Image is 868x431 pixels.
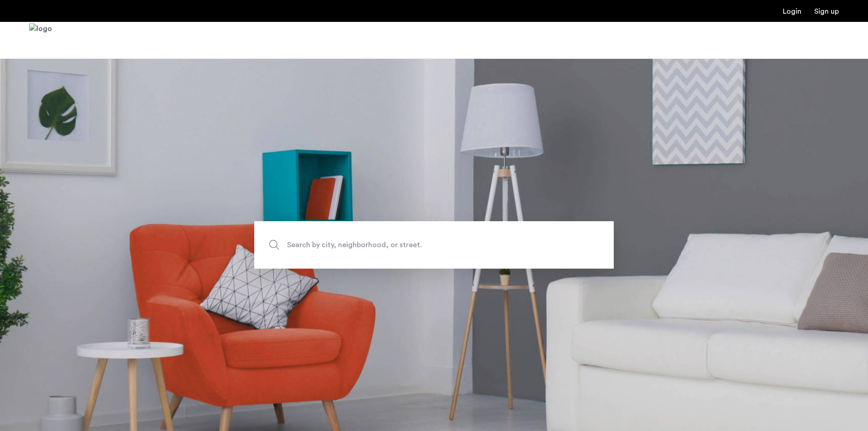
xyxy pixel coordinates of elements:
a: Cazamio Logo [29,23,52,57]
img: logo [29,23,52,57]
span: Search by city, neighborhood, or street. [287,239,539,251]
input: Apartment Search [254,221,614,269]
a: Login [783,8,801,15]
a: Registration [814,8,839,15]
